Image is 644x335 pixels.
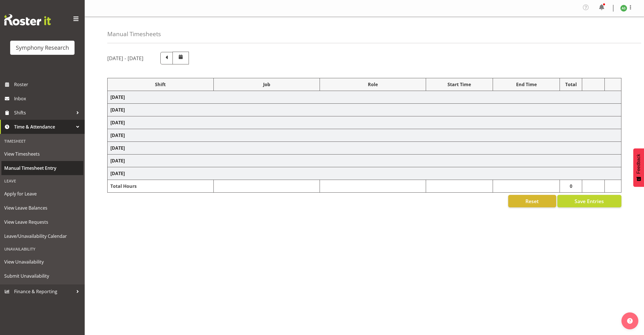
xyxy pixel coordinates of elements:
[560,180,582,193] td: 0
[4,272,80,280] span: Submit Unavailability
[1,175,83,187] div: Leave
[107,31,161,37] h4: Manual Timesheets
[108,167,621,180] td: [DATE]
[4,204,80,212] span: View Leave Balances
[217,81,317,88] div: Job
[1,135,83,147] div: Timesheet
[14,287,73,296] span: Finance & Reporting
[620,5,627,12] img: ange-steiger11422.jpg
[429,81,490,88] div: Start Time
[1,161,83,175] a: Manual Timesheet Entry
[4,14,51,25] img: Rosterit website logo
[575,197,604,205] span: Save Entries
[108,142,621,155] td: [DATE]
[1,147,83,161] a: View Timesheets
[108,91,621,104] td: [DATE]
[1,243,83,255] div: Unavailability
[4,218,80,226] span: View Leave Requests
[4,258,80,266] span: View Unavailability
[4,164,80,172] span: Manual Timesheet Entry
[14,123,73,131] span: Time & Attendance
[110,81,211,88] div: Shift
[108,129,621,142] td: [DATE]
[107,55,143,61] h5: [DATE] - [DATE]
[563,81,579,88] div: Total
[496,81,557,88] div: End Time
[557,195,621,207] button: Save Entries
[1,255,83,269] a: View Unavailability
[1,215,83,229] a: View Leave Requests
[108,104,621,116] td: [DATE]
[1,201,83,215] a: View Leave Balances
[1,269,83,283] a: Submit Unavailability
[1,187,83,201] a: Apply for Leave
[633,148,644,187] button: Feedback - Show survey
[323,81,423,88] div: Role
[16,43,69,52] div: Symphony Research
[14,80,82,89] span: Roster
[108,180,214,193] td: Total Hours
[14,94,82,103] span: Inbox
[108,155,621,167] td: [DATE]
[627,318,633,324] img: help-xxl-2.png
[508,195,556,207] button: Reset
[4,150,80,158] span: View Timesheets
[4,232,80,240] span: Leave/Unavailability Calendar
[636,154,641,174] span: Feedback
[108,116,621,129] td: [DATE]
[1,229,83,243] a: Leave/Unavailability Calendar
[14,108,73,117] span: Shifts
[525,197,539,205] span: Reset
[4,190,80,198] span: Apply for Leave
